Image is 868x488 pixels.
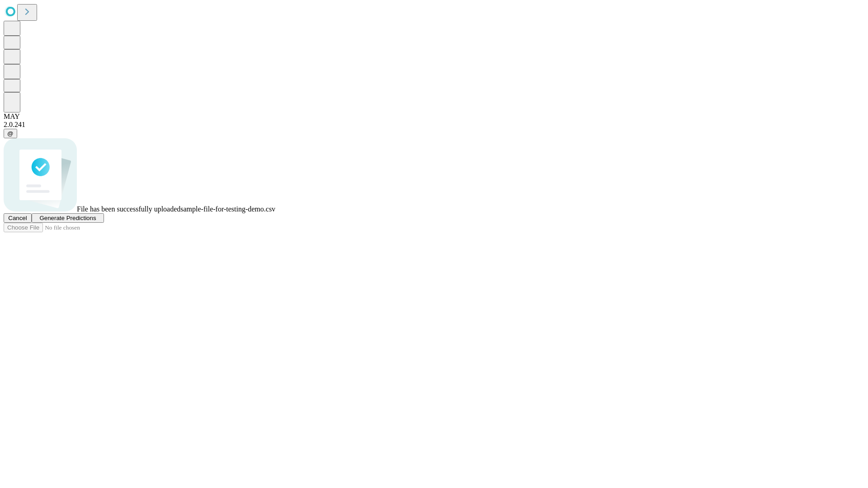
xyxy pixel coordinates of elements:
span: @ [7,130,14,137]
div: 2.0.241 [4,121,864,129]
div: MAY [4,113,864,121]
button: Generate Predictions [32,213,104,223]
span: sample-file-for-testing-demo.csv [180,205,275,213]
span: File has been successfully uploaded [77,205,180,213]
span: Cancel [8,215,27,221]
button: @ [4,129,17,138]
span: Generate Predictions [39,215,96,221]
button: Cancel [4,213,32,223]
